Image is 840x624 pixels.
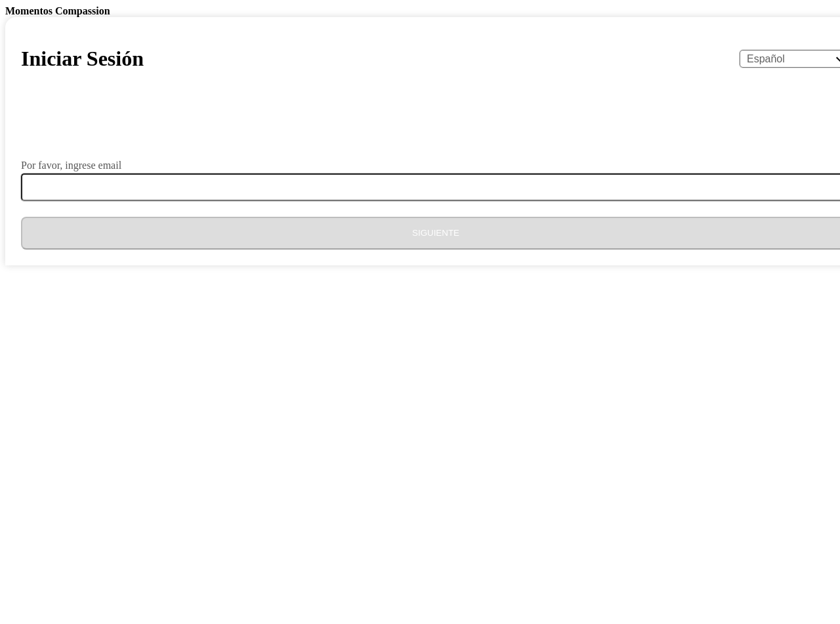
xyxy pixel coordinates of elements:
[5,5,110,16] b: Momentos Compassion
[21,47,144,71] h1: Iniciar Sesión
[21,160,121,171] label: Por favor, ingrese email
